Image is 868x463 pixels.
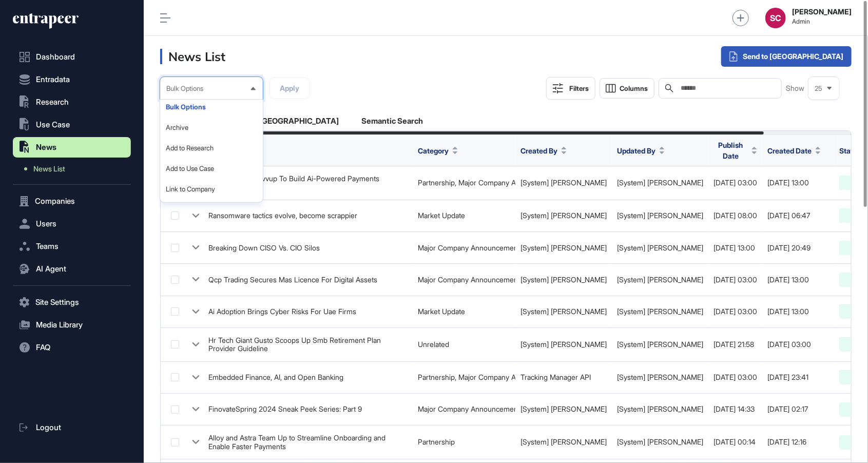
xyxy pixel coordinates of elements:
[13,337,131,358] button: FAQ
[765,8,786,28] button: SC
[520,145,557,156] span: Created By
[767,145,812,156] span: Created Date
[13,137,131,158] button: News
[418,405,510,413] div: Major Company Announcement
[767,340,829,349] div: [DATE] 03:00
[208,211,357,220] div: Ransomware tactics evolve, become scrappier
[418,438,510,446] div: Partnership
[13,69,131,90] button: Entradata
[721,46,852,67] div: Send to [GEOGRAPHIC_DATA]
[713,179,757,187] div: [DATE] 03:00
[35,197,75,205] span: Companies
[617,437,703,446] a: [System] [PERSON_NAME]
[617,145,665,156] button: Updated By
[163,97,260,117] li: Bulk Options
[617,145,655,156] span: Updated By
[520,243,607,252] a: [System] [PERSON_NAME]
[815,85,822,92] span: 25
[35,298,79,306] span: Site Settings
[617,275,703,284] a: [System] [PERSON_NAME]
[713,211,757,220] div: [DATE] 08:00
[13,191,131,211] button: Companies
[13,292,131,313] button: Site Settings
[767,307,829,316] div: [DATE] 13:00
[600,78,654,99] button: Columns
[713,140,748,161] span: Publish Date
[208,244,320,252] div: Breaking Down CISO Vs. CIO Silos
[166,85,203,92] span: Bulk Options
[520,307,607,316] a: [System] [PERSON_NAME]
[13,315,131,335] button: Media Library
[36,121,70,129] span: Use Case
[620,85,648,92] span: Columns
[13,92,131,112] button: Research
[617,307,703,316] a: [System] [PERSON_NAME]
[767,244,829,252] div: [DATE] 20:49
[767,373,829,381] div: [DATE] 23:41
[713,373,757,381] div: [DATE] 03:00
[208,175,408,191] div: Zopa Acquires Rvvup To Build Ai-Powered Payments Platform
[18,160,131,178] a: News List
[767,405,829,413] div: [DATE] 02:17
[163,158,260,179] li: Add to Use Case
[208,307,356,316] div: Ai Adoption Brings Cyber Risks For Uae Firms
[36,53,75,61] span: Dashboard
[418,145,449,156] span: Category
[713,438,757,446] div: [DATE] 00:14
[208,434,408,451] div: Alloy and Astra Team Up to Streamline Onboarding and Enable Faster Payments
[418,179,510,187] div: Partnership, Major Company Announcement
[36,423,61,432] span: Logout
[767,438,829,446] div: [DATE] 12:16
[33,165,65,173] span: News List
[160,49,225,64] h3: News List
[418,211,510,220] div: Market Update
[617,404,703,413] a: [System] [PERSON_NAME]
[418,307,510,316] div: Market Update
[418,276,510,284] div: Major Company Announcement
[569,84,589,92] div: Filters
[13,214,131,234] button: Users
[208,373,343,381] div: Embedded Finance, AI, and Open Banking
[792,8,852,16] strong: [PERSON_NAME]
[520,211,607,220] a: [System] [PERSON_NAME]
[520,340,607,349] a: [System] [PERSON_NAME]
[617,178,703,187] a: [System] [PERSON_NAME]
[418,244,510,252] div: Major Company Announcement
[520,275,607,284] a: [System] [PERSON_NAME]
[418,340,510,349] div: Unrelated
[520,373,591,381] a: Tracking Manager API
[219,112,349,130] div: News in [GEOGRAPHIC_DATA]
[13,259,131,279] button: AI Agent
[36,220,56,228] span: Users
[617,373,703,381] a: [System] [PERSON_NAME]
[36,265,66,273] span: AI Agent
[792,18,852,25] span: Admin
[418,373,510,381] div: Partnership, Major Company Announcement
[163,138,260,158] li: Add to Research
[713,405,757,413] div: [DATE] 14:33
[617,211,703,220] a: [System] [PERSON_NAME]
[13,114,131,135] button: Use Case
[208,405,362,413] div: FinovateSpring 2024 Sneak Peek Series: Part 9
[163,179,260,199] li: Link to Company
[767,179,829,187] div: [DATE] 13:00
[520,145,567,156] button: Created By
[13,417,131,438] a: Logout
[36,242,59,250] span: Teams
[617,340,703,349] a: [System] [PERSON_NAME]
[786,84,804,92] span: Show
[617,243,703,252] a: [System] [PERSON_NAME]
[713,140,757,161] button: Publish Date
[713,307,757,316] div: [DATE] 03:00
[13,236,131,257] button: Teams
[767,145,821,156] button: Created Date
[36,98,69,106] span: Research
[713,276,757,284] div: [DATE] 03:00
[767,276,829,284] div: [DATE] 13:00
[418,145,458,156] button: Category
[208,276,377,284] div: Qcp Trading Secures Mas Licence For Digital Assets
[713,340,757,349] div: [DATE] 21:58
[546,77,595,100] button: Filters
[36,143,56,151] span: News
